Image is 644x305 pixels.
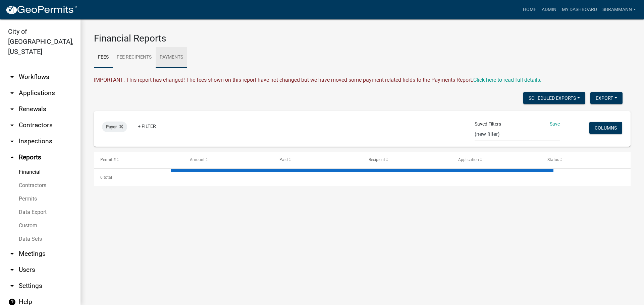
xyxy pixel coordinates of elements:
[539,3,559,16] a: Admin
[520,3,539,16] a: Home
[475,121,501,128] span: Saved Filters
[8,266,16,274] i: arrow_drop_down
[94,169,631,186] div: 0 total
[547,157,559,162] span: Status
[8,89,16,97] i: arrow_drop_down
[523,92,585,104] button: Scheduled Exports
[183,152,273,168] datatable-header-cell: Amount
[8,153,16,161] i: arrow_drop_up
[94,152,183,168] datatable-header-cell: Permit #
[541,152,631,168] datatable-header-cell: Status
[8,250,16,258] i: arrow_drop_down
[589,122,622,134] button: Columns
[590,92,623,104] button: Export
[8,105,16,113] i: arrow_drop_down
[369,157,385,162] span: Recipient
[113,47,156,68] a: Fee Recipients
[473,77,541,83] a: Click here to read full details.
[8,282,16,290] i: arrow_drop_down
[190,157,205,162] span: Amount
[8,121,16,129] i: arrow_drop_down
[550,121,560,127] a: Save
[559,3,600,16] a: My Dashboard
[600,3,639,16] a: SBrammann
[362,152,452,168] datatable-header-cell: Recipient
[156,47,187,68] a: Payments
[106,124,117,129] span: Payer
[8,137,16,145] i: arrow_drop_down
[94,33,631,44] h3: Financial Reports
[94,47,113,68] a: Fees
[132,120,161,132] a: + Filter
[473,77,541,83] wm-modal-confirm: Upcoming Changes to Daily Fees Report
[94,76,631,84] div: IMPORTANT: This report has changed! The fees shown on this report have not changed but we have mo...
[100,157,116,162] span: Permit #
[458,157,479,162] span: Application
[452,152,541,168] datatable-header-cell: Application
[279,157,288,162] span: Paid
[273,152,362,168] datatable-header-cell: Paid
[8,73,16,81] i: arrow_drop_down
